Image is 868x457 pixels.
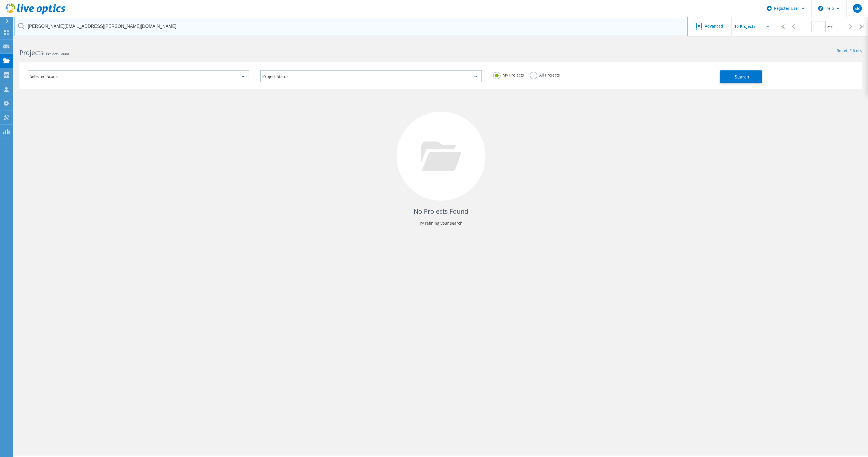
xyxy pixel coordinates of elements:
[837,49,862,53] a: Reset Filters
[14,17,688,36] input: Search projects by name, owner, ID, company, etc
[530,72,560,77] label: All Projects
[818,6,823,11] svg: \n
[43,51,69,56] span: 0 Projects Found
[493,72,524,77] label: My Projects
[19,48,43,57] b: Projects
[25,219,857,228] p: Try refining your search.
[827,24,833,29] span: of 0
[705,24,723,28] span: Advanced
[857,17,868,36] div: |
[6,12,65,16] a: Live Optics Dashboard
[776,17,788,36] div: |
[25,207,857,216] h4: No Projects Found
[720,70,762,83] button: Search
[735,74,750,80] span: Search
[854,6,860,11] span: SB
[260,70,482,82] div: Project Status
[28,70,249,82] div: Selected Scans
